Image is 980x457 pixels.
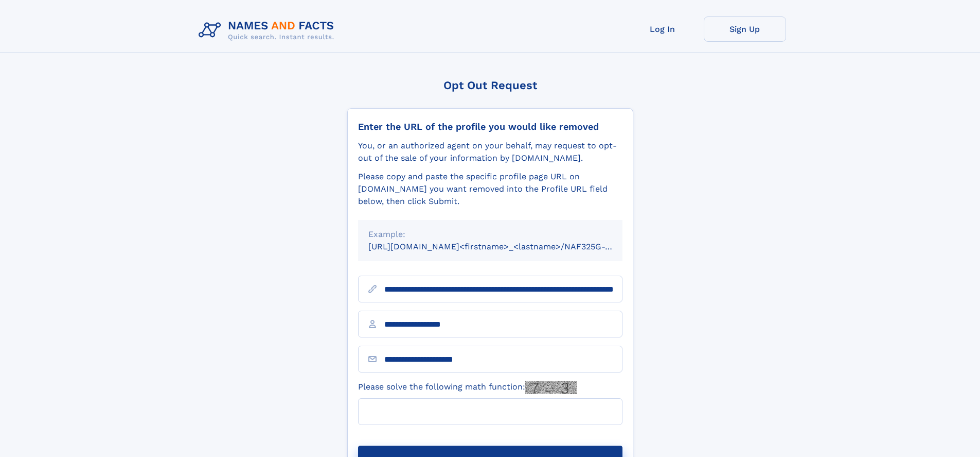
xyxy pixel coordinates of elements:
a: Sign Up [704,16,786,42]
div: Example: [368,228,612,241]
div: Opt Out Request [347,79,633,92]
div: Please copy and paste the specific profile page URL on [DOMAIN_NAME] you want removed into the Pr... [358,171,622,208]
img: Logo Names and Facts [194,16,343,44]
a: Log In [621,16,704,42]
div: You, or an authorized agent on your behalf, may request to opt-out of the sale of your informatio... [358,140,622,164]
label: Please solve the following math function: [358,381,577,394]
small: [URL][DOMAIN_NAME]<firstname>_<lastname>/NAF325G-xxxxxxxx [368,242,642,251]
div: Enter the URL of the profile you would like removed [358,121,622,132]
